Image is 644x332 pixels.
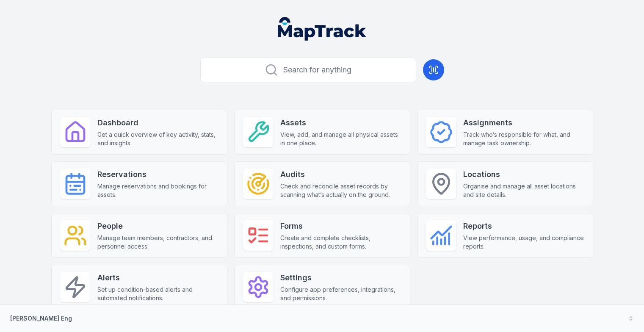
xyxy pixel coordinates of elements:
span: Set up condition-based alerts and automated notifications. [97,285,218,302]
span: Get a quick overview of key activity, stats, and insights. [97,130,218,147]
span: View performance, usage, and compliance reports. [463,234,584,251]
a: SettingsConfigure app preferences, integrations, and permissions. [234,265,410,310]
strong: Forms [280,220,401,232]
strong: People [97,220,218,232]
button: Search for anything [200,58,416,82]
a: LocationsOrganise and manage all asset locations and site details. [417,161,593,206]
span: Organise and manage all asset locations and site details. [463,182,584,199]
strong: Alerts [97,272,218,284]
strong: Locations [463,169,584,180]
a: FormsCreate and complete checklists, inspections, and custom forms. [234,213,410,258]
a: DashboardGet a quick overview of key activity, stats, and insights. [51,110,227,155]
strong: [PERSON_NAME] Eng [10,315,72,322]
strong: Dashboard [97,117,218,129]
a: PeopleManage team members, contractors, and personnel access. [51,213,227,258]
a: AuditsCheck and reconcile asset records by scanning what’s actually on the ground. [234,161,410,206]
nav: Global [264,17,380,41]
span: Manage reservations and bookings for assets. [97,182,218,199]
strong: Assignments [463,117,584,129]
strong: Audits [280,169,401,180]
strong: Settings [280,272,401,284]
a: AssignmentsTrack who’s responsible for what, and manage task ownership. [417,110,593,155]
span: Check and reconcile asset records by scanning what’s actually on the ground. [280,182,401,199]
span: Create and complete checklists, inspections, and custom forms. [280,234,401,251]
a: ReservationsManage reservations and bookings for assets. [51,161,227,206]
a: ReportsView performance, usage, and compliance reports. [417,213,593,258]
strong: Reservations [97,169,218,180]
strong: Assets [280,117,401,129]
span: View, add, and manage all physical assets in one place. [280,130,401,147]
a: AlertsSet up condition-based alerts and automated notifications. [51,265,227,310]
span: Search for anything [283,64,351,76]
span: Track who’s responsible for what, and manage task ownership. [463,130,584,147]
span: Configure app preferences, integrations, and permissions. [280,285,401,302]
a: AssetsView, add, and manage all physical assets in one place. [234,110,410,155]
strong: Reports [463,220,584,232]
span: Manage team members, contractors, and personnel access. [97,234,218,251]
